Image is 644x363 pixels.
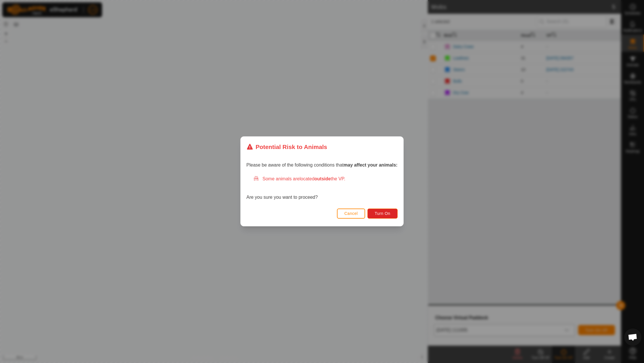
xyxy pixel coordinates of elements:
strong: may affect your animals: [344,163,398,168]
div: Open chat [624,328,641,346]
button: Turn On [368,209,398,219]
div: Some animals are [253,176,398,183]
div: Potential Risk to Animals [246,142,327,151]
div: Are you sure you want to proceed? [246,176,398,201]
span: Please be aware of the following conditions that [246,163,398,168]
strong: outside [315,177,331,181]
span: located the VP. [300,177,345,181]
span: Cancel [344,211,358,216]
button: Cancel [337,209,365,219]
span: Turn On [375,211,390,216]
